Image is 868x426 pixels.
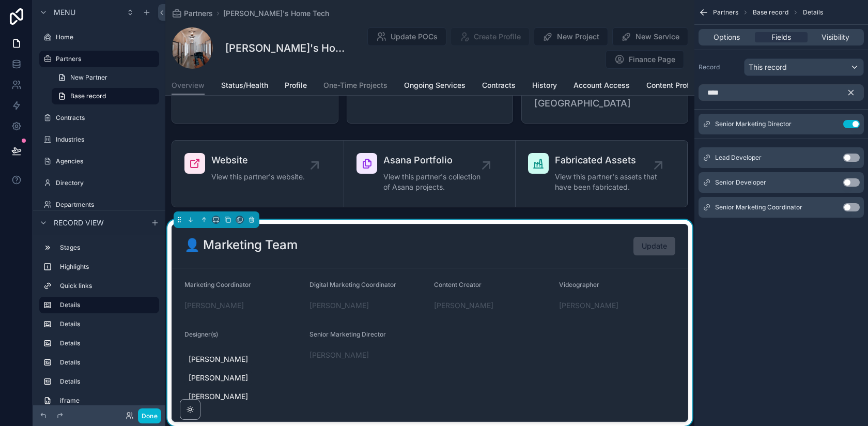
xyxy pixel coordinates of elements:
span: Ongoing Services [404,80,466,90]
span: This record [749,62,787,72]
span: Details [803,8,823,17]
div: scrollable content [33,235,165,405]
a: Contracts [482,76,516,97]
a: Partners [172,8,213,19]
span: Senior Marketing Director [715,120,792,128]
a: [PERSON_NAME] [184,371,252,385]
a: [PERSON_NAME] [559,300,618,311]
a: Overview [172,76,205,96]
span: Senior Marketing Coordinator [715,203,802,211]
label: Details [60,301,151,309]
a: Departments [39,196,159,213]
span: Content Profile [646,80,698,90]
a: Account Access [574,76,630,97]
a: [PERSON_NAME] [184,300,244,311]
a: One-Time Projects [323,76,388,97]
a: Home [39,29,159,45]
label: Highlights [60,263,155,271]
button: Done [138,408,161,423]
a: Status/Health [221,76,268,97]
a: Ongoing Services [404,76,466,97]
span: Profile [285,80,307,90]
span: Account Access [574,80,630,90]
h1: [PERSON_NAME]'s Home Tech [225,41,349,55]
span: Partners [184,8,213,19]
span: [PERSON_NAME] [189,391,248,402]
label: Details [60,320,155,328]
label: Quick links [60,282,155,290]
label: Contracts [56,114,157,122]
label: Record [699,63,740,71]
span: Fields [771,32,791,42]
span: Options [714,32,740,42]
span: [PERSON_NAME] [189,354,248,364]
a: Partners [39,51,159,67]
label: Directory [56,179,157,187]
span: New Partner [70,73,107,82]
span: Digital Marketing Coordinator [309,281,396,288]
span: Designer(s) [184,330,218,338]
label: Details [60,377,155,386]
label: iframe [60,397,155,405]
span: Senior Marketing Director [309,330,386,338]
span: Contracts [482,80,516,90]
a: Industries [39,131,159,148]
a: [PERSON_NAME]'s Home Tech [223,8,329,19]
a: Contracts [39,110,159,126]
span: [PERSON_NAME] [189,373,248,383]
a: [PERSON_NAME] [184,389,252,404]
span: Visibility [822,32,849,42]
span: One-Time Projects [323,80,388,90]
span: History [532,80,557,90]
label: Details [60,339,155,347]
span: Videographer [559,281,599,288]
a: [PERSON_NAME] [434,300,493,311]
label: Industries [56,135,157,144]
a: History [532,76,557,97]
span: Menu [54,7,75,18]
a: New Partner [52,69,159,86]
a: Agencies [39,153,159,170]
a: [PERSON_NAME] [309,300,369,311]
label: Departments [56,201,157,209]
a: [PERSON_NAME] [309,350,369,360]
label: Details [60,358,155,367]
span: Status/Health [221,80,268,90]
a: Directory [39,175,159,191]
span: Senior Developer [715,178,766,187]
a: Profile [285,76,307,97]
a: Content Profile [646,76,698,97]
span: Base record [70,92,106,100]
span: Content Creator [434,281,482,288]
span: Lead Developer [715,154,762,162]
label: Agencies [56,157,157,165]
label: Home [56,33,157,41]
a: Base record [52,88,159,104]
h2: 👤 Marketing Team [184,237,298,253]
span: Partners [713,8,738,17]
span: Marketing Coordinator [184,281,251,288]
span: Record view [54,218,104,228]
span: Base record [753,8,788,17]
button: This record [744,58,864,76]
span: Overview [172,80,205,90]
label: Stages [60,244,155,252]
a: [PERSON_NAME] [184,352,252,367]
label: Partners [56,55,153,63]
